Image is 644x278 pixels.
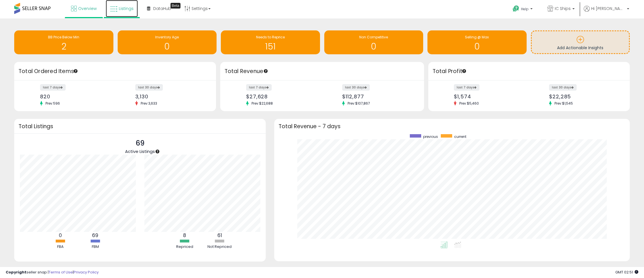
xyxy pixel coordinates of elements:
span: Prev: $5,460 [456,101,482,106]
div: $1,574 [454,94,525,99]
b: 61 [217,232,222,239]
div: $22,285 [549,94,620,99]
span: 2025-09-6 02:51 GMT [615,269,638,275]
div: 820 [40,94,111,99]
span: Selling @ Max [465,35,489,40]
label: last 30 days [135,84,163,91]
h3: Total Listings [18,124,261,128]
span: Prev: 3,633 [138,101,160,106]
span: previous [423,134,438,139]
div: $112,877 [342,94,414,99]
h1: 0 [327,42,421,51]
span: Listings [119,6,134,11]
div: Tooltip anchor [263,69,268,74]
span: Prev: $1,545 [552,101,576,106]
div: Tooltip anchor [462,69,467,74]
span: Add Actionable Insights [557,45,603,51]
a: Help [508,1,538,18]
span: Prev: $22,688 [249,101,276,106]
div: Tooltip anchor [155,149,160,154]
h1: 0 [430,42,524,51]
h1: 151 [224,42,317,51]
span: current [454,134,466,139]
a: BB Price Below Min 2 [14,30,113,54]
span: Active Listings [125,148,155,154]
span: DataHub [153,6,171,11]
span: Overview [78,6,97,11]
label: last 30 days [342,84,370,91]
div: FBA [43,244,77,250]
label: last 7 days [246,84,272,91]
span: BB Price Below Min [48,35,79,40]
a: Terms of Use [49,269,73,275]
span: Help [521,7,529,11]
h3: Total Profit [433,67,626,75]
b: 8 [183,232,186,239]
h1: 0 [121,42,214,51]
strong: Copyright [6,269,26,275]
p: 69 [125,138,155,149]
b: 69 [92,232,98,239]
div: Tooltip anchor [73,69,78,74]
h1: 2 [17,42,111,51]
div: Tooltip anchor [171,3,180,9]
a: Non Competitive 0 [324,30,423,54]
span: Needs to Reprice [256,35,285,40]
div: 3,130 [135,94,206,99]
a: Selling @ Max 0 [427,30,527,54]
label: last 30 days [549,84,577,91]
span: Prev: $107,867 [345,101,373,106]
h3: Total Revenue [225,67,420,75]
span: Prev: 596 [43,101,63,106]
h3: Total Ordered Items [18,67,212,75]
i: Get Help [512,5,520,12]
label: last 7 days [454,84,479,91]
div: Not Repriced [203,244,237,250]
div: seller snap | | [6,270,99,275]
a: Add Actionable Insights [532,31,629,53]
label: last 7 days [40,84,66,91]
a: Needs to Reprice 151 [221,30,320,54]
h3: Total Revenue - 7 days [279,124,626,128]
span: Hi [PERSON_NAME] [591,6,625,11]
span: Inventory Age [155,35,179,40]
div: $27,628 [246,94,318,99]
a: Hi [PERSON_NAME] [584,6,629,18]
span: Non Competitive [359,35,388,40]
div: Repriced [168,244,202,250]
div: FBM [78,244,112,250]
a: Inventory Age 0 [118,30,217,54]
b: 0 [59,232,62,239]
span: IC Ships [555,6,571,11]
a: Privacy Policy [74,269,99,275]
